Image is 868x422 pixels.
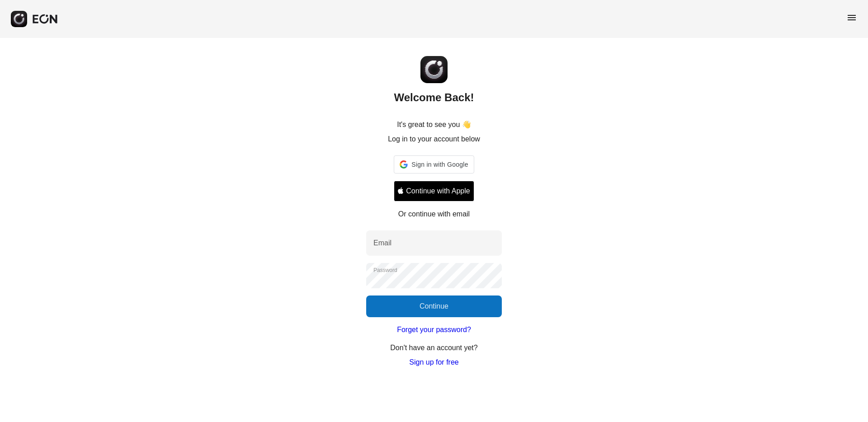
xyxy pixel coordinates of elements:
[388,134,480,145] p: Log in to your account below
[394,155,474,173] div: Sign in with Google
[397,324,471,335] a: Forget your password?
[366,295,502,317] button: Continue
[409,357,458,368] a: Sign up for free
[411,159,468,170] span: Sign in with Google
[373,267,397,274] label: Password
[394,90,474,105] h2: Welcome Back!
[846,12,857,23] span: menu
[390,342,477,353] p: Don't have an account yet?
[398,209,470,220] p: Or continue with email
[373,238,392,249] label: Email
[394,181,474,202] button: Signin with apple ID
[397,119,471,130] p: It's great to see you 👋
